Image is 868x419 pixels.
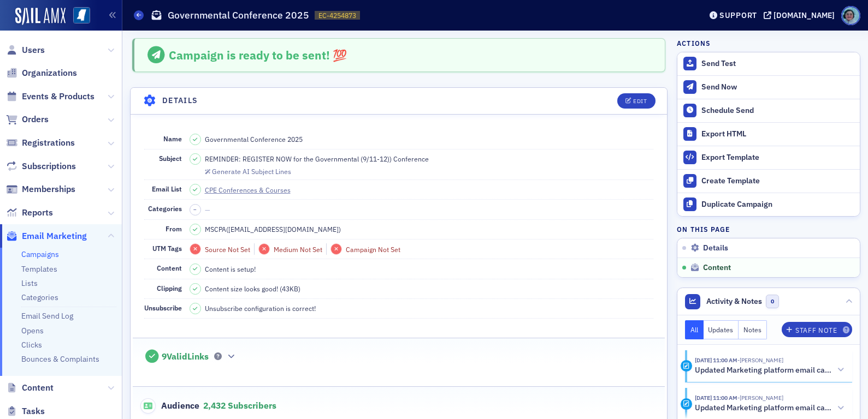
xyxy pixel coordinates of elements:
[21,340,42,350] a: Clicks
[21,311,73,321] a: Email Send Log
[144,303,182,312] span: Unsubscribe
[677,169,860,193] a: Create Template
[169,47,347,63] span: Campaign is ready to be sent! 💯
[701,82,854,92] div: Send Now
[6,91,95,103] a: Events & Products
[739,320,767,339] button: Notes
[205,185,300,195] a: CPE Conferences & Courses
[66,7,90,26] a: View Homepage
[681,360,692,372] div: Activity
[701,153,854,163] div: Export Template
[695,356,737,364] time: 8/26/2025 11:00 AM
[695,403,845,414] button: Updated Marketing platform email campaign: Governmental Conference 2025
[22,230,87,242] span: Email Marketing
[6,67,77,79] a: Organizations
[704,320,739,339] button: Updates
[140,398,200,414] span: Audience
[15,8,66,25] img: SailAMX
[22,405,45,417] span: Tasks
[205,134,303,144] span: Governmental Conference 2025
[22,137,75,149] span: Registrations
[701,106,854,116] div: Schedule Send
[21,326,44,336] a: Opens
[677,52,860,75] button: Send Test
[685,320,704,339] button: All
[677,38,711,48] h4: Actions
[706,296,762,307] span: Activity & Notes
[677,224,860,234] h4: On this page
[166,224,182,233] span: From
[157,284,182,292] span: Clipping
[205,205,210,214] span: —
[695,394,737,402] time: 8/26/2025 11:00 AM
[205,245,250,254] span: Source Not Set
[152,184,182,193] span: Email List
[274,245,322,254] span: Medium Not Set
[193,206,197,213] span: –
[681,398,692,410] div: Activity
[795,327,837,333] div: Staff Note
[701,176,854,186] div: Create Template
[737,356,783,364] span: Rachel Shirley
[22,44,45,56] span: Users
[22,382,54,394] span: Content
[841,6,860,25] span: Profile
[617,93,655,109] button: Edit
[6,137,75,149] a: Registrations
[701,59,854,69] div: Send Test
[677,99,860,122] button: Schedule Send
[701,129,854,139] div: Export HTML
[22,67,77,79] span: Organizations
[157,264,182,272] span: Content
[73,7,90,24] img: SailAMX
[163,134,182,143] span: Name
[703,243,728,253] span: Details
[719,10,757,20] div: Support
[148,204,182,213] span: Categories
[695,403,833,413] h5: Updated Marketing platform email campaign: Governmental Conference 2025
[152,244,182,253] span: UTM Tags
[318,11,356,20] span: EC-4254873
[737,394,783,402] span: Rachel Shirley
[212,169,291,175] div: Generate AI Subject Lines
[677,75,860,99] button: Send Now
[764,11,839,19] button: [DOMAIN_NAME]
[22,207,53,219] span: Reports
[22,183,75,195] span: Memberships
[6,113,49,125] a: Orders
[22,160,76,172] span: Subscriptions
[701,200,854,209] div: Duplicate Campaign
[6,160,76,172] a: Subscriptions
[203,400,276,411] span: 2,432 Subscribers
[6,230,87,242] a: Email Marketing
[162,95,198,106] h4: Details
[677,193,860,216] button: Duplicate Campaign
[677,122,860,146] a: Export HTML
[21,249,59,259] a: Campaigns
[205,284,300,294] span: Content size looks good! (43KB)
[782,322,852,337] button: Staff Note
[205,224,341,234] span: MSCPA ( [EMAIL_ADDRESS][DOMAIN_NAME] )
[21,292,58,302] a: Categories
[773,10,835,20] div: [DOMAIN_NAME]
[22,91,95,103] span: Events & Products
[205,303,316,313] span: Unsubscribe configuration is correct!
[6,183,75,195] a: Memberships
[6,405,45,417] a: Tasks
[159,154,182,163] span: Subject
[695,366,833,375] h5: Updated Marketing platform email campaign: Governmental Conference 2025
[766,295,780,308] span: 0
[6,207,53,219] a: Reports
[633,98,647,104] div: Edit
[703,263,731,273] span: Content
[6,44,45,56] a: Users
[6,382,54,394] a: Content
[21,354,99,364] a: Bounces & Complaints
[205,166,291,176] button: Generate AI Subject Lines
[22,113,49,125] span: Orders
[205,264,256,274] span: Content is setup!
[695,364,845,376] button: Updated Marketing platform email campaign: Governmental Conference 2025
[162,351,209,362] span: 9 Valid Links
[346,245,400,254] span: Campaign Not Set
